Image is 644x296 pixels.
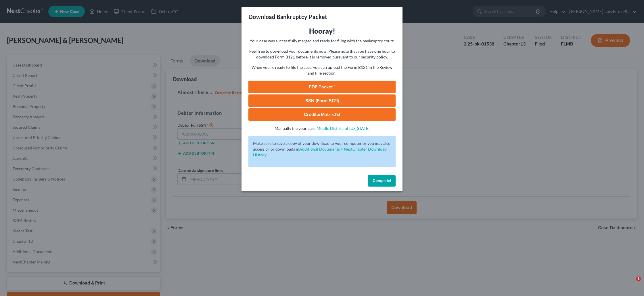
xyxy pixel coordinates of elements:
[248,13,327,21] h3: Download Bankruptcy Packet
[248,94,396,107] a: SSN (Form B121)
[253,141,391,158] p: Make sure to save a copy of your download to your computer or you may also access prior downloads in
[248,81,396,93] a: PDF Packet 1
[248,64,396,76] p: When you're ready to file the case, you can upload the Form B121 in the Review and File section.
[248,26,396,36] h3: Hooray!
[248,38,396,44] p: Your case was successfully merged and ready for filing with the bankruptcy court.
[248,48,396,60] p: Feel free to download your documents now. Please note that you have one hour to download Form B12...
[624,276,638,290] iframe: Intercom live chat
[317,126,369,131] a: Middle District of [US_STATE]
[248,108,396,121] a: CreditorMatrix.txt
[368,175,396,187] button: Complete!
[248,126,396,131] p: Manually file your case:
[636,276,641,281] span: 1
[253,147,387,157] a: Additional Documents > NextChapter Download History.
[373,178,391,183] span: Complete!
